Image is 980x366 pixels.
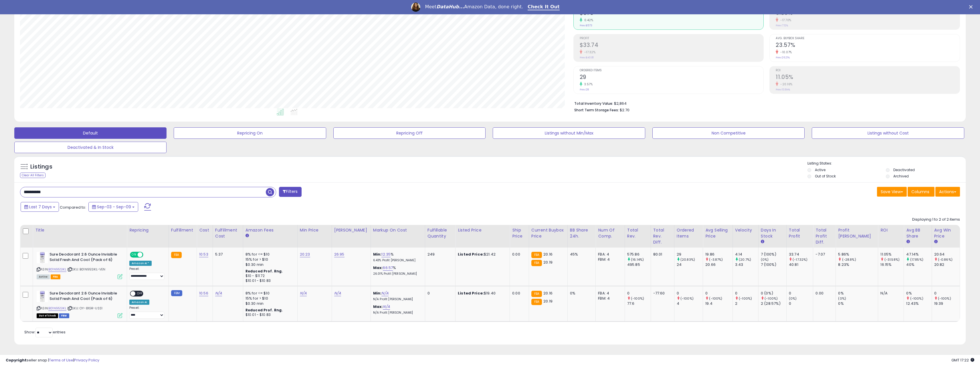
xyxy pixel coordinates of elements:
[300,290,307,296] a: N/A
[934,227,957,239] div: Avg Win Price
[705,262,732,267] div: 20.66
[815,167,825,172] label: Active
[35,227,124,233] div: Title
[458,252,505,257] div: $21.42
[48,306,66,311] a: B01N95SIKL
[531,299,542,305] small: FBA
[815,291,831,296] div: 0.00
[705,291,732,296] div: 0
[512,291,524,296] div: 0.00
[512,227,526,239] div: Ship Price
[880,252,904,257] div: 11.05%
[680,257,695,262] small: (20.83%)
[776,42,960,50] h2: 23.57%
[333,127,486,139] button: Repricing Off
[427,291,451,296] div: 0
[50,291,119,303] b: Sure Deodorant 2.6 Ounce Invisible Solid Fresh And Cool (Pack of 6)
[789,252,813,257] div: 33.74
[129,306,164,319] div: Preset:
[580,37,764,40] span: Profit
[631,257,644,262] small: (16.14%)
[838,296,846,301] small: (0%)
[334,252,345,257] a: 26.95
[543,260,553,265] span: 20.19
[934,239,938,244] small: Avg Win Price.
[598,227,622,239] div: Num of Comp.
[49,357,73,363] a: Terms of Use
[677,227,701,239] div: Ordered Items
[246,252,293,257] div: 8% for <= $10
[627,301,651,306] div: 77.6
[215,252,239,257] div: 5.37
[129,267,164,280] div: Preset:
[129,261,152,266] div: Amazon AI *
[653,252,670,257] div: 80.01
[425,4,523,10] div: Meet Amazon Data, done right.
[48,267,66,272] a: B01N95SIKL
[246,274,293,278] div: $10 - $11.72
[580,69,764,72] span: Ordered Items
[373,252,382,257] b: Min:
[373,297,421,301] p: N/A Profit [PERSON_NAME]
[969,5,975,9] div: Close
[171,252,182,258] small: FBA
[951,357,974,363] span: 2025-09-17 17:22 GMT
[528,4,560,10] a: Check It Out
[620,107,629,113] span: $2.70
[531,252,542,258] small: FBA
[838,227,876,239] div: Profit [PERSON_NAME]
[815,174,836,179] label: Out of Stock
[29,204,52,210] span: Last 7 Days
[373,272,421,276] p: 26.01% Profit [PERSON_NAME]
[574,101,613,106] b: Total Inventory Value:
[815,252,831,257] div: -7.07
[493,127,645,139] button: Listings without Min/Max
[911,189,929,195] span: Columns
[934,291,960,296] div: 0
[74,357,99,363] a: Privacy Policy
[574,108,619,112] b: Short Term Storage Fees:
[893,174,909,179] label: Archived
[789,262,813,267] div: 40.81
[30,163,52,171] h5: Listings
[246,278,293,283] div: $10.01 - $10.83
[580,74,764,82] h2: 29
[761,301,786,306] div: 2 (28.57%)
[908,187,935,197] button: Columns
[739,257,751,262] small: (20.7%)
[906,291,931,296] div: 0%
[705,252,732,257] div: 19.86
[598,296,620,301] div: FBM: 4
[912,217,960,222] div: Displaying 1 to 2 of 2 items
[934,252,960,257] div: 20.64
[938,296,951,301] small: (-100%)
[383,265,393,271] a: 66.57
[838,291,878,296] div: 0%
[279,187,301,197] button: Filters
[458,227,507,233] div: Listed Price
[677,301,703,306] div: 4
[627,252,651,257] div: 575.86
[436,4,464,9] i: DataHub...
[97,204,131,210] span: Sep-03 - Sep-09
[582,18,593,22] small: 0.42%
[893,167,915,172] label: Deactivated
[776,74,960,82] h2: 11.05%
[574,100,956,106] li: $2,864
[411,3,420,12] img: Profile image for Georgie
[627,291,651,296] div: 0
[37,252,48,263] img: 31XiIdGQP4L._SL40_.jpg
[906,262,931,267] div: 40%
[246,257,293,262] div: 15% for > $10
[652,127,805,139] button: Non Competitive
[880,262,904,267] div: 16.15%
[709,296,722,301] small: (-100%)
[580,56,594,59] small: Prev: $40.81
[877,187,907,197] button: Save View
[37,274,50,279] span: All listings currently available for purchase on Amazon
[598,257,620,262] div: FBM: 4
[934,301,960,306] div: 19.39
[935,187,960,197] button: Actions
[570,252,591,257] div: 45%
[373,265,421,276] div: %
